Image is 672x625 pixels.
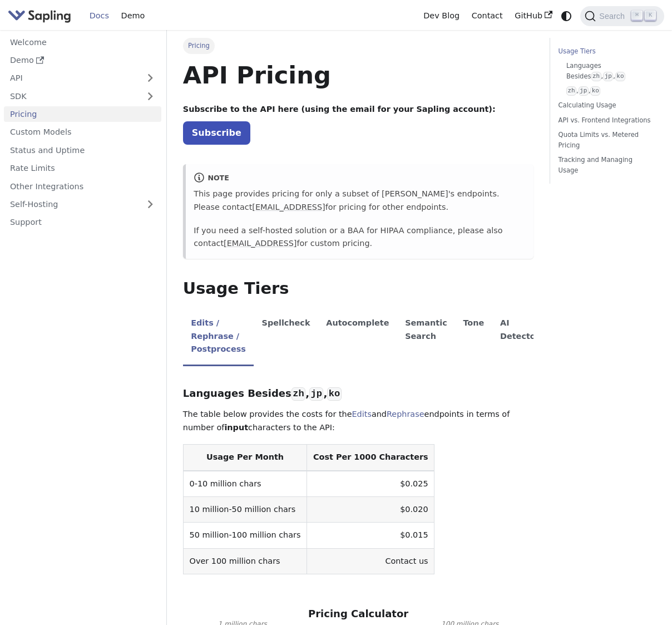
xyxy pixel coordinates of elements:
td: Over 100 million chars [183,548,307,574]
td: Contact us [307,548,434,574]
h3: Pricing Calculator [308,608,408,621]
a: Other Integrations [4,178,161,194]
code: zh [291,387,305,401]
li: Tone [455,309,492,366]
a: [EMAIL_ADDRESS] [252,203,325,211]
a: GitHub [508,7,558,24]
a: Sapling.ai [8,8,75,24]
td: $0.020 [307,497,434,523]
a: Languages Besideszh,jp,ko [566,61,648,82]
nav: Breadcrumbs [183,38,534,53]
a: zh,jp,ko [566,86,648,96]
a: Status and Uptime [4,142,161,158]
a: Welcome [4,34,161,50]
a: SDK [4,88,139,104]
button: Expand sidebar category 'API' [139,70,161,86]
code: zh [566,86,576,96]
li: Semantic Search [397,309,455,366]
a: Rephrase [387,410,424,419]
a: Subscribe [183,121,250,144]
span: Pricing [183,38,215,53]
a: Dev Blog [417,7,465,24]
a: Tracking and Managing Usage [559,155,652,176]
p: This page provides pricing for only a subset of [PERSON_NAME]'s endpoints. Please contact for pri... [194,188,526,214]
a: Demo [4,52,161,68]
button: Switch between dark and light mode (currently system mode) [559,8,575,24]
a: Custom Models [4,124,161,140]
a: Self-Hosting [4,196,161,213]
a: Quota Limits vs. Metered Pricing [559,130,652,151]
code: ko [590,86,600,96]
span: Search [596,12,631,21]
code: ko [327,387,341,401]
div: note [194,172,526,185]
button: Expand sidebar category 'SDK' [139,88,161,104]
code: zh [591,72,601,81]
kbd: ⌘ [631,11,643,21]
code: ko [615,72,625,81]
td: $0.015 [307,523,434,548]
a: Usage Tiers [559,46,652,57]
a: Contact [466,7,509,24]
td: 10 million-50 million chars [183,497,307,523]
li: Autocomplete [318,309,397,366]
p: The table below provides the costs for the and endpoints in terms of number of characters to the ... [183,408,534,435]
td: 50 million-100 million chars [183,523,307,548]
h1: API Pricing [183,60,534,90]
a: API [4,70,139,86]
a: Calculating Usage [559,100,652,111]
a: Demo [115,7,151,24]
a: Rate Limits [4,160,161,176]
strong: input [224,423,248,432]
a: Edits [352,410,372,419]
img: Sapling.ai [8,8,71,24]
p: If you need a self-hosted solution or a BAA for HIPAA compliance, please also contact for custom ... [194,224,526,251]
a: API vs. Frontend Integrations [559,115,652,126]
th: Usage Per Month [183,445,307,471]
a: Docs [83,7,115,24]
kbd: K [645,11,656,21]
h3: Languages Besides , , [183,387,534,400]
th: Cost Per 1000 Characters [307,445,434,471]
code: jp [603,72,613,81]
td: 0-10 million chars [183,471,307,497]
strong: Subscribe to the API here (using the email for your Sapling account): [183,105,496,114]
li: AI Detector [492,309,548,366]
a: Support [4,214,161,230]
h2: Usage Tiers [183,279,534,299]
code: jp [579,86,589,96]
td: $0.025 [307,471,434,497]
li: Spellcheck [254,309,318,366]
a: [EMAIL_ADDRESS] [224,239,297,248]
a: Pricing [4,106,161,122]
button: Search (Command+K) [580,6,664,26]
li: Edits / Rephrase / Postprocess [183,309,254,366]
code: jp [309,387,323,401]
